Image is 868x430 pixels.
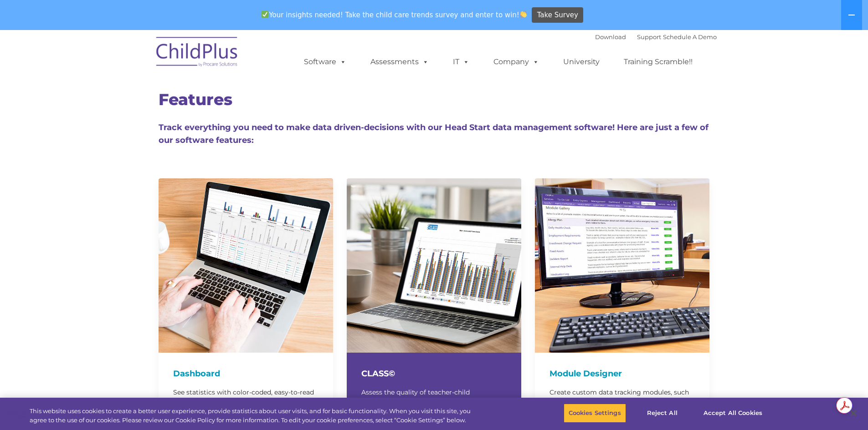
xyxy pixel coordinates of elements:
a: IT [444,53,478,71]
h4: CLASS© [361,367,507,380]
h4: Module Designer [550,367,695,380]
a: Assessments [361,53,438,71]
div: This website uses cookies to create a better user experience, provide statistics about user visit... [30,407,478,425]
a: Software [295,53,355,71]
button: Accept All Cookies [699,404,767,423]
span: Features [159,90,232,109]
span: Take Survey [537,7,578,23]
a: Take Survey [532,7,583,23]
img: ModuleDesigner750 [535,178,709,353]
img: 👏 [520,11,527,18]
img: CLASS-750 [347,178,521,353]
button: Reject All [634,404,691,423]
img: Dash [159,178,333,353]
a: Download [595,33,626,40]
span: Track everything you need to make data driven-decisions with our Head Start data management softw... [159,122,709,145]
a: Company [484,53,548,71]
button: Cookies Settings [564,404,626,423]
span: Your insights needed! Take the child care trends survey and enter to win! [258,6,531,24]
a: Training Scramble!! [615,53,702,71]
img: ✅ [262,11,268,18]
h4: Dashboard [173,367,318,380]
a: Support [637,33,661,40]
a: Schedule A Demo [663,33,717,40]
a: University [554,53,609,71]
img: ChildPlus by Procare Solutions [152,30,243,76]
font: | [595,33,717,40]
